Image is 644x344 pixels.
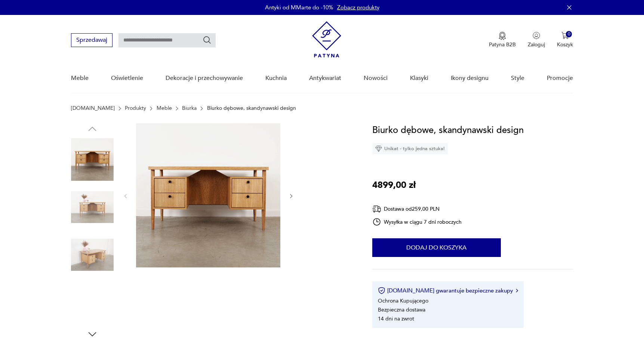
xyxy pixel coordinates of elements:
a: [DOMAIN_NAME] [71,105,115,111]
div: Wysyłka w ciągu 7 dni roboczych [372,217,462,226]
img: Zdjęcie produktu Biurko dębowe, skandynawski design [71,186,114,229]
img: Ikona dostawy [372,204,381,214]
img: Ikona diamentu [375,145,382,152]
div: Unikat - tylko jedna sztuka! [372,143,448,154]
img: Patyna - sklep z meblami i dekoracjami vintage [312,21,341,58]
p: Zaloguj [528,41,545,48]
a: Sprzedawaj [71,38,113,43]
div: 0 [566,31,572,37]
p: Biurko dębowe, skandynawski design [207,105,296,111]
img: Ikona koszyka [561,32,569,39]
h1: Biurko dębowe, skandynawski design [372,123,524,137]
button: Szukaj [203,35,212,44]
button: Patyna B2B [489,32,516,48]
a: Ikony designu [451,64,489,93]
img: Ikona certyfikatu [378,287,385,294]
a: Oświetlenie [111,64,143,93]
a: Meble [71,64,89,93]
img: Zdjęcie produktu Biurko dębowe, skandynawski design [71,138,114,181]
img: Ikona medalu [499,32,506,40]
button: Zaloguj [528,32,545,48]
li: Bezpieczna dostawa [378,306,425,313]
a: Ikona medaluPatyna B2B [489,32,516,48]
li: Ochrona Kupującego [378,297,428,304]
a: Produkty [125,105,146,111]
div: Dostawa od 259,00 PLN [372,204,462,214]
a: Style [511,64,524,93]
a: Biurka [182,105,197,111]
a: Meble [157,105,172,111]
button: Dodaj do koszyka [372,238,501,257]
button: [DOMAIN_NAME] gwarantuje bezpieczne zakupy [378,287,518,294]
a: Promocje [547,64,573,93]
button: 0Koszyk [557,32,573,48]
p: 4899,00 zł [372,178,416,192]
img: Ikonka użytkownika [533,32,540,39]
a: Antykwariat [309,64,341,93]
img: Zdjęcie produktu Biurko dębowe, skandynawski design [71,233,114,276]
a: Klasyki [410,64,428,93]
a: Zobacz produkty [337,4,379,11]
button: Sprzedawaj [71,33,113,47]
p: Antyki od MMarte do -10% [265,4,333,11]
li: 14 dni na zwrot [378,315,414,322]
img: Ikona strzałki w prawo [516,289,518,292]
a: Kuchnia [265,64,287,93]
p: Patyna B2B [489,41,516,48]
a: Nowości [364,64,388,93]
p: Koszyk [557,41,573,48]
a: Dekoracje i przechowywanie [166,64,243,93]
img: Zdjęcie produktu Biurko dębowe, skandynawski design [136,123,280,267]
img: Zdjęcie produktu Biurko dębowe, skandynawski design [71,281,114,324]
